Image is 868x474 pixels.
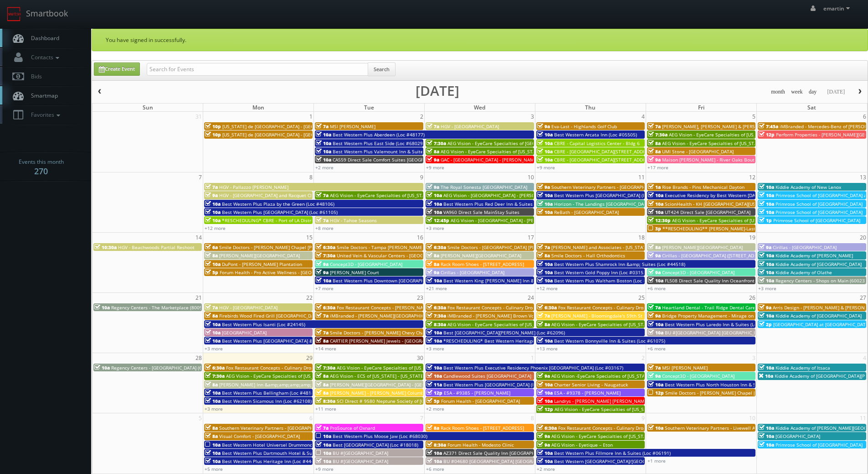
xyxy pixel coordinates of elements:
span: AEG Vision -EyeCare Specialties of [US_STATE] – Eyes On Sammamish [551,373,703,379]
span: 12:45p [426,217,449,224]
span: Charter Senior Living - Naugatuck [554,381,628,388]
span: Best Western Arcata Inn (Loc #05505) [554,131,637,138]
span: Smile Doctors - Hall Orthodontics [551,252,625,259]
span: 12p [426,390,442,396]
a: +3 more [426,345,444,352]
span: CA559 Direct Sale Comfort Suites [GEOGRAPHIC_DATA] [333,156,452,163]
img: smartbook-logo.png [7,7,21,21]
span: 8a [648,148,661,155]
span: 10a [205,261,221,267]
span: Kiddie Academy of Olathe [776,269,832,276]
span: Best Western Plus [GEOGRAPHIC_DATA] (Loc #35038) [443,381,559,388]
span: 8a [537,252,550,259]
span: 10a [537,269,553,276]
a: +7 more [315,285,334,292]
a: +12 more [537,285,558,292]
span: 7a [316,217,329,224]
span: 6a [205,244,218,250]
span: 8a [426,261,439,267]
span: Forum Health - Pro Active Wellness - [GEOGRAPHIC_DATA] [220,269,345,276]
span: 10a [759,184,774,190]
span: 8a [426,252,439,259]
span: HGV - [GEOGRAPHIC_DATA] [219,304,277,311]
span: 7a [537,313,550,319]
span: 10a [426,338,442,344]
span: CBRE - [GEOGRAPHIC_DATA][STREET_ADDRESS][GEOGRAPHIC_DATA] [554,156,700,163]
span: 10a [537,381,553,388]
span: 10a [537,277,553,284]
span: Best Western Plus Aberdeen (Loc #48177) [333,131,425,138]
span: 10a [759,192,774,198]
span: 8a [316,338,329,344]
span: Fox Restaurant Concepts - Culinary Dropout - [GEOGRAPHIC_DATA] [558,304,702,311]
span: AEG Vision - EyeCare Specialties of [US_STATE] – [PERSON_NAME] Vision [669,131,826,138]
span: [GEOGRAPHIC_DATA] [222,329,267,336]
span: 9a [648,156,661,163]
span: 8a [648,244,661,250]
span: 6:30a [316,304,335,311]
span: 10a [426,192,442,198]
span: 10a [648,209,663,215]
span: 10a [316,277,331,284]
span: 2p [759,321,772,328]
span: 9a [648,313,661,319]
span: 9a [426,156,439,163]
span: DuPont - [PERSON_NAME] Plantation [222,261,302,267]
span: 10a [94,365,110,371]
span: ReBath - [GEOGRAPHIC_DATA] [554,209,619,215]
span: 10a [759,201,774,207]
a: +3 more [205,345,223,352]
span: AEG Vision - EyeCare Specialties of [US_STATE] – Cascade Family Eye Care [672,217,833,224]
span: 7:30a [426,140,446,146]
a: +2 more [426,406,444,412]
span: 7a [426,123,439,130]
span: 8a [205,313,218,319]
a: +8 more [315,225,334,231]
span: Dashboard [26,34,59,42]
span: Southern Veterinary Partners - [GEOGRAPHIC_DATA] [219,425,332,431]
span: 6:30a [426,244,446,250]
a: +3 more [205,406,223,412]
span: 9a [426,184,439,190]
span: 10a [759,269,774,276]
span: 10a [316,148,331,155]
span: Best Western Plus [GEOGRAPHIC_DATA] (Loc #61105) [222,209,338,215]
span: 10a [537,140,553,146]
span: 10a [205,321,221,328]
span: UT424 Direct Sale [GEOGRAPHIC_DATA] [665,209,750,215]
span: 11a [426,381,442,388]
span: 7a [205,184,218,190]
span: 8a [316,381,329,388]
span: Kiddie Academy of [PERSON_NAME] [776,252,853,259]
span: Smile Doctors - [GEOGRAPHIC_DATA] [PERSON_NAME] Orthodontics [447,244,594,250]
span: 10a [205,390,221,396]
span: 10a [426,373,442,379]
span: 9a [648,269,661,276]
span: 10a [648,277,663,284]
span: 9a [205,192,218,198]
span: 10a [426,277,442,284]
span: 10a [205,398,221,404]
span: [PERSON_NAME] Court [330,269,379,276]
span: 9a [537,373,550,379]
a: +17 more [647,164,668,171]
span: 7a [316,192,329,198]
span: 10a [426,329,442,336]
span: 10a [94,304,110,311]
span: 10a [205,338,221,344]
span: VA960 Direct Sale MainStay Suites [443,209,519,215]
span: 7a [316,313,329,319]
span: Cirillas - [GEOGRAPHIC_DATA] [773,244,837,250]
span: 9a [316,269,329,276]
span: [PERSON_NAME][GEOGRAPHIC_DATA] [219,252,300,259]
span: Best Western King [PERSON_NAME] Inn & Suites (Loc #62106) [443,277,579,284]
button: month [768,86,788,98]
span: Best Western Plus Shamrock Inn &amp; Suites (Loc #44518) [554,261,685,267]
span: 7a [648,123,661,130]
a: +14 more [315,345,336,352]
a: +12 more [205,225,226,231]
span: Primrose School of [GEOGRAPHIC_DATA] [776,209,863,215]
span: 7:30a [316,365,335,371]
span: 9a [648,373,661,379]
span: HGV - Pallazzo [PERSON_NAME] [219,184,288,190]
